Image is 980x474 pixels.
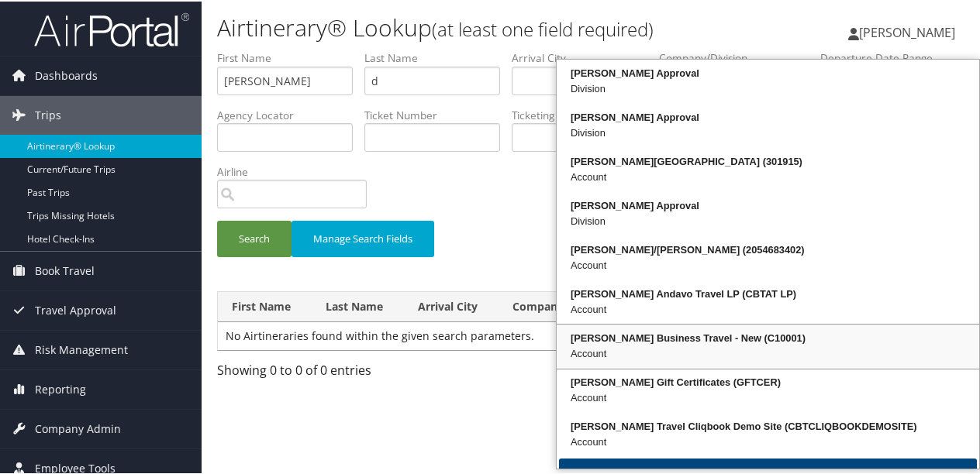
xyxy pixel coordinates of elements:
div: [PERSON_NAME] Approval [559,197,977,212]
div: Account [559,433,977,448]
label: Airline [217,163,378,178]
th: Last Name: activate to sort column ascending [312,290,404,321]
span: Company Admin [35,408,121,447]
label: First Name [217,49,364,64]
span: [PERSON_NAME] [859,22,955,39]
a: [PERSON_NAME] [848,8,971,54]
div: Division [559,212,977,228]
div: [PERSON_NAME] Approval [559,108,977,124]
div: Division [559,124,977,139]
label: Ticketing Date [512,106,659,122]
span: Dashboards [35,55,98,94]
label: Arrival City [512,49,659,64]
div: Division [559,80,977,95]
label: Agency Locator [217,106,364,122]
td: No Airtineraries found within the given search parameters. [218,321,970,349]
div: Account [559,389,977,404]
div: Account [559,256,977,272]
button: Search [217,219,292,256]
th: First Name: activate to sort column ascending [218,290,312,321]
label: Last Name [364,49,512,64]
div: [PERSON_NAME] Travel Cliqbook Demo Site (CBTCLIQBOOKDEMOSITE) [559,417,977,433]
div: [PERSON_NAME] Gift Certificates (GFTCER) [559,373,977,389]
span: Reporting [35,369,86,407]
div: [PERSON_NAME]/[PERSON_NAME] (2054683402) [559,241,977,256]
label: Departure Date Range [820,49,968,64]
div: Account [559,345,977,360]
span: Risk Management [35,329,128,368]
div: [PERSON_NAME] Business Travel - New (C10001) [559,329,977,345]
span: Book Travel [35,250,95,289]
div: Account [559,301,977,316]
div: [PERSON_NAME][GEOGRAPHIC_DATA] (301915) [559,153,977,168]
small: (at least one field required) [432,15,654,40]
div: Showing 0 to 0 of 0 entries [217,359,388,386]
button: Manage Search Fields [292,219,434,256]
div: Account [559,168,977,184]
span: Travel Approval [35,290,116,328]
label: Ticket Number [364,106,512,122]
th: Company/Division [499,290,635,321]
th: Arrival City: activate to sort column ascending [404,290,499,321]
span: Trips [35,94,61,133]
div: [PERSON_NAME] Andavo Travel LP (CBTAT LP) [559,285,977,301]
img: airportal-logo.png [34,10,189,46]
label: Company/Division [659,49,820,64]
h1: Airtinerary® Lookup [217,10,719,43]
div: [PERSON_NAME] Approval [559,64,977,80]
